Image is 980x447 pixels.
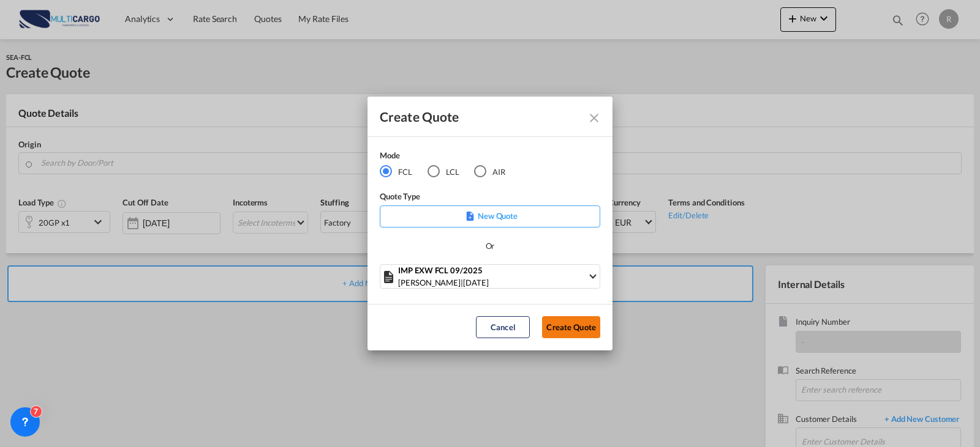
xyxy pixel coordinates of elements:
md-radio-button: FCL [380,164,412,178]
md-radio-button: LCL [428,164,459,178]
div: Quote Type [380,190,600,205]
md-icon: Close dialog [587,111,601,125]
md-radio-button: AIR [474,164,505,178]
div: Mode [380,149,521,164]
button: Create Quote [542,316,600,338]
span: [PERSON_NAME] [398,278,461,287]
md-select: Select template: IMP EXW FCL 09/2025 Patricia Barroso | 12 Sep 2025 [380,264,600,289]
div: IMP EXW FCL 09/2025 [398,264,587,276]
p: New Quote [384,210,596,222]
div: Or [486,240,495,252]
button: Cancel [476,316,530,338]
div: | [398,276,587,289]
span: [DATE] [463,278,488,287]
md-dialog: Create QuoteModeFCL LCLAIR ... [367,97,612,350]
div: Create Quote [380,109,578,124]
button: Close dialog [582,106,604,128]
div: New Quote [380,205,600,227]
